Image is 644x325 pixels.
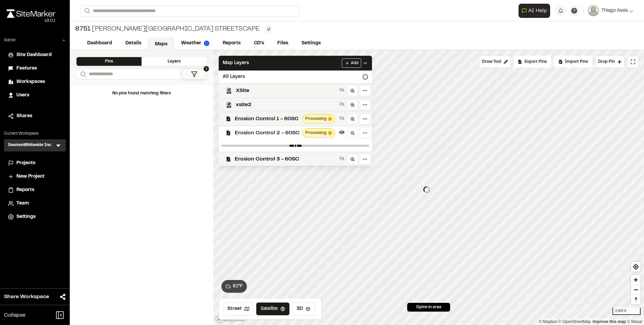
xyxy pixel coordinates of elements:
span: New Project [16,173,45,180]
a: Dashboard [80,37,119,50]
button: Search [80,5,93,16]
a: New Project [8,173,62,180]
a: Shares [8,112,62,120]
a: Details [119,37,148,50]
a: Reports [8,186,62,194]
button: Edit Tags [265,26,272,33]
div: [PERSON_NAME][GEOGRAPHIC_DATA] Streetscape [75,24,260,34]
a: Workspaces [8,78,62,86]
a: Maxar [627,319,642,324]
span: Map Layers [223,59,249,67]
span: Map layer tileset processing [328,117,332,121]
a: Zoom to layer [347,154,358,165]
a: Zoom to layer [347,128,358,138]
span: Thiago Assis [601,7,628,14]
img: kml_black_icon64.png [226,102,232,108]
span: 8751 [75,24,91,34]
a: Maps [148,38,174,50]
div: No pins available to export [514,56,551,68]
div: Map layer tileset processing [302,128,335,138]
span: Erosion Control 2 - 60SC [235,129,300,137]
a: Users [8,92,62,99]
div: Oh geez...please don't... [7,18,55,24]
div: Import Pins into your project [554,56,592,68]
button: Open AI Assistant [519,4,550,18]
span: Users [16,92,29,99]
a: Zoom to layer [347,85,358,96]
a: Reports [216,37,247,50]
span: Add [351,60,358,66]
img: User [588,5,599,16]
p: Current Workspace [4,131,66,137]
a: Mapbox [539,319,557,324]
span: Erosion Control 1 - 60SC [235,115,300,123]
span: Team [16,200,29,207]
img: kml_black_icon64.png [226,88,232,94]
span: 81 ° F [233,283,243,290]
a: Files [271,37,295,50]
img: precipai.png [204,41,209,46]
button: Street [223,303,254,315]
button: Thiago Assis [588,5,633,16]
button: Show layer [338,114,346,122]
button: Add [342,58,361,68]
a: Features [8,65,62,72]
span: Features [16,65,37,72]
button: Drop Pin [595,56,625,68]
button: 3D [292,303,315,315]
button: Search [76,68,89,80]
span: Reports [16,186,34,194]
canvas: Map [213,50,644,325]
button: 81°F [221,280,247,293]
span: Projects [16,159,35,167]
span: Shares [16,112,32,120]
span: Draw Tool [482,59,501,65]
a: CD's [247,37,271,50]
span: 1 [204,66,209,72]
button: Zoom in [631,275,641,285]
a: Settings [295,37,327,50]
div: Map marker [421,186,430,193]
div: 3,000 ft [612,308,641,315]
a: Projects [8,159,62,167]
span: Share Workspace [4,293,49,301]
a: Team [8,200,62,207]
span: Import Pins [565,59,588,65]
span: xsite2 [236,101,336,109]
span: Find my location [631,262,641,272]
button: Show layer [338,100,346,108]
a: Mapbox logo [215,315,245,323]
button: Reset bearing to north [631,294,641,304]
span: Site Dashboard [16,51,52,59]
a: Zoom to layer [347,113,358,124]
span: Settings [16,213,36,221]
span: Export Pins [525,59,547,65]
div: Layers [142,57,207,66]
button: Show layer [338,154,346,162]
a: OpenStreetMap [558,319,591,324]
a: Weather [174,37,216,50]
button: Hide layer [338,128,346,136]
button: Show layer [338,86,346,94]
span: AI Help [528,7,547,15]
div: Open AI Assistant [519,4,553,18]
p: Admin [4,37,16,43]
span: Erosion Control 3 - 60SC [235,155,336,163]
img: rebrand.png [7,9,55,18]
a: Zoom to layer [347,99,358,110]
a: Site Dashboard [8,51,62,59]
span: No pins found matching filters [112,92,171,95]
h3: SeamonWhiteside Inc. [8,142,52,149]
span: Map layer tileset processing [328,131,332,135]
span: Collapse [4,311,25,319]
button: Zoom out [631,285,641,294]
span: Workspaces [16,78,45,86]
button: 1 [182,68,207,80]
div: Map layer tileset processing [302,114,335,124]
button: Draw Tool [479,56,511,68]
span: Processing [305,116,327,122]
span: Drop Pin [598,59,615,65]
